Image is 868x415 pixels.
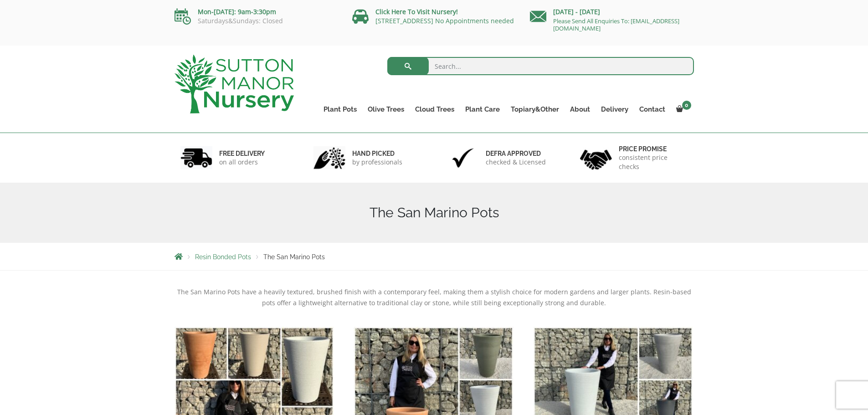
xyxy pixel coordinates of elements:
[580,144,612,172] img: 4.jpg
[375,16,514,25] a: [STREET_ADDRESS] No Appointments needed
[596,103,634,116] a: Delivery
[410,103,460,116] a: Cloud Trees
[175,205,694,221] h1: The San Marino Pots
[362,103,410,116] a: Olive Trees
[219,149,265,158] h6: FREE DELIVERY
[634,103,671,116] a: Contact
[219,158,265,167] p: on all orders
[175,287,694,308] p: The San Marino Pots have a heavily textured, brushed finish with a contemporary feel, making them...
[352,149,402,158] h6: hand picked
[175,17,339,25] p: Saturdays&Sundays: Closed
[486,149,546,158] h6: Defra approved
[619,145,688,153] h6: Price promise
[682,101,691,110] span: 0
[175,253,694,260] nav: Breadcrumbs
[486,158,546,167] p: checked & Licensed
[505,103,565,116] a: Topiary&Other
[195,253,251,261] a: Resin Bonded Pots
[180,146,212,169] img: 1.jpg
[175,55,294,113] img: logo
[619,153,688,171] p: consistent price checks
[460,103,505,116] a: Plant Care
[671,103,694,116] a: 0
[313,146,345,169] img: 2.jpg
[387,57,694,75] input: Search...
[530,6,694,17] p: [DATE] - [DATE]
[175,6,339,17] p: Mon-[DATE]: 9am-3:30pm
[318,103,362,116] a: Plant Pots
[565,103,596,116] a: About
[553,17,679,32] a: Please Send All Enquiries To: [EMAIL_ADDRESS][DOMAIN_NAME]
[375,7,458,16] a: Click Here To Visit Nursery!
[263,253,325,261] span: The San Marino Pots
[352,158,402,167] p: by professionals
[447,146,479,169] img: 3.jpg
